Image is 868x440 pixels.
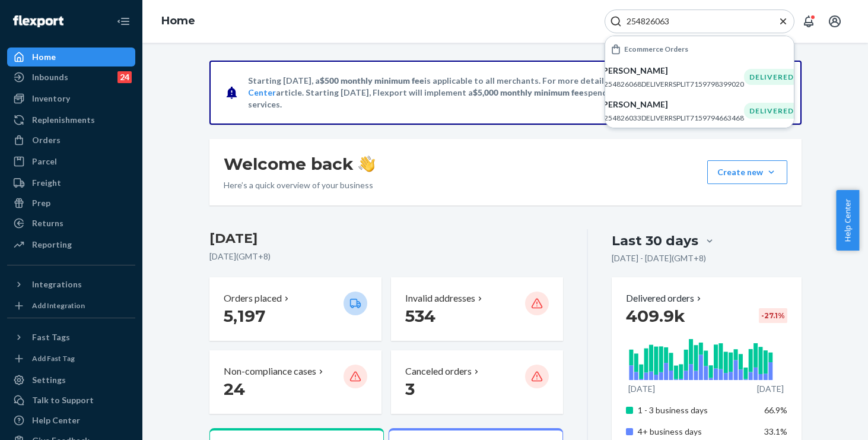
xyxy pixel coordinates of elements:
[391,277,563,341] button: Invalid addresses 534
[7,89,135,108] a: Inventory
[624,45,688,53] h6: Ecommerce Orders
[7,299,135,313] a: Add Integration
[744,103,799,119] div: DELIVERED
[32,353,75,363] div: Add Fast Tag
[32,177,61,189] div: Freight
[626,306,685,326] span: 409.9k
[757,383,784,395] p: [DATE]
[32,197,50,209] div: Prep
[612,232,698,250] div: Last 30 days
[638,426,755,438] p: 4+ business days
[391,350,563,414] button: Canceled orders 3
[117,71,132,83] div: 24
[7,235,135,254] a: Reporting
[759,308,787,323] div: -27.1 %
[405,306,435,326] span: 534
[161,14,195,27] a: Home
[32,134,61,146] div: Orders
[600,65,744,77] p: [PERSON_NAME]
[7,391,135,410] a: Talk to Support
[7,352,135,366] a: Add Fast Tag
[7,173,135,192] a: Freight
[626,292,704,305] button: Delivered orders
[209,251,564,262] p: [DATE] ( GMT+8 )
[209,229,564,248] h3: [DATE]
[600,99,744,110] p: [PERSON_NAME]
[7,214,135,233] a: Returns
[32,394,94,406] div: Talk to Support
[610,15,622,27] svg: Search Icon
[32,156,57,167] div: Parcel
[744,69,799,85] div: DELIVERED
[777,15,789,28] button: Close Search
[836,190,859,251] button: Help Center
[600,113,744,123] p: #254826033DELIVERRSPLIT7159794663468
[7,328,135,347] button: Fast Tags
[224,306,265,326] span: 5,197
[209,277,381,341] button: Orders placed 5,197
[32,217,63,229] div: Returns
[224,179,375,191] p: Here’s a quick overview of your business
[405,379,415,399] span: 3
[224,379,245,399] span: 24
[764,405,787,415] span: 66.9%
[224,292,282,305] p: Orders placed
[7,110,135,129] a: Replenishments
[707,160,787,184] button: Create new
[224,153,375,175] h1: Welcome back
[405,292,475,305] p: Invalid addresses
[7,411,135,430] a: Help Center
[32,300,85,311] div: Add Integration
[7,275,135,294] button: Integrations
[32,331,70,343] div: Fast Tags
[32,51,56,63] div: Home
[358,156,375,172] img: hand-wave emoji
[152,4,205,39] ol: breadcrumbs
[32,93,70,105] div: Inventory
[405,365,472,378] p: Canceled orders
[112,10,135,33] button: Close Navigation
[32,414,80,426] div: Help Center
[638,404,755,416] p: 1 - 3 business days
[823,10,847,33] button: Open account menu
[32,374,66,386] div: Settings
[13,15,63,27] img: Flexport logo
[764,426,787,436] span: 33.1%
[7,48,135,67] a: Home
[209,350,381,414] button: Non-compliance cases 24
[600,79,744,89] p: #254826068DELIVERRSPLIT7159798399020
[32,239,72,251] div: Reporting
[628,383,655,395] p: [DATE]
[7,131,135,150] a: Orders
[473,87,584,97] span: $5,000 monthly minimum fee
[7,152,135,171] a: Parcel
[797,10,821,33] button: Open notifications
[248,75,761,110] p: Starting [DATE], a is applicable to all merchants. For more details, please refer to this article...
[7,194,135,213] a: Prep
[7,68,135,87] a: Inbounds24
[622,15,768,27] input: Search Input
[32,278,82,290] div: Integrations
[612,252,706,264] p: [DATE] - [DATE] ( GMT+8 )
[32,71,68,83] div: Inbounds
[32,114,95,126] div: Replenishments
[320,75,424,86] span: $500 monthly minimum fee
[224,365,316,378] p: Non-compliance cases
[7,371,135,390] a: Settings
